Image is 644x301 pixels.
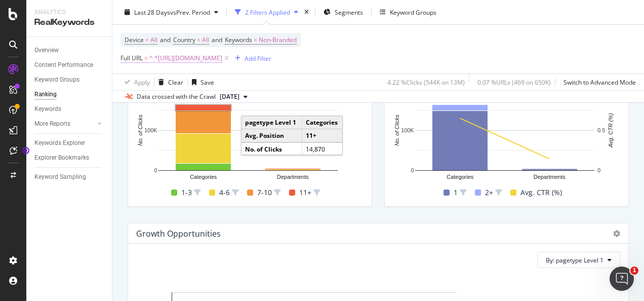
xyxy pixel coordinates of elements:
text: 0 [597,168,600,174]
div: Clear [168,78,183,86]
div: Keyword Groups [390,8,436,16]
div: 0.07 % URLs ( 469 on 650K ) [477,78,551,86]
span: = [145,35,149,44]
a: Overview [34,45,105,56]
button: 2 Filters Applied [231,4,302,20]
a: Keywords Explorer [34,138,105,148]
div: Add Filter [245,54,271,62]
div: Growth Opportunities [136,229,221,239]
span: 11+ [299,186,311,199]
text: No. of Clicks [137,115,143,146]
span: and [160,35,171,44]
a: Ranking [34,89,105,100]
span: Keywords [225,35,252,44]
button: By: pagetype Level 1 [537,252,620,268]
button: Clear [154,74,183,90]
div: Switch to Advanced Mode [563,78,636,86]
button: Segments [319,4,367,20]
span: All [150,33,157,47]
span: 1 [630,267,638,275]
a: Explorer Bookmarks [34,153,105,163]
span: = [254,35,257,44]
a: Keywords [34,104,105,115]
button: Switch to Advanced Mode [559,74,636,90]
text: No. of Clicks [394,115,400,146]
svg: A chart. [393,85,617,186]
div: Save [200,78,214,86]
div: Keyword Groups [34,74,79,85]
text: 100K [401,127,414,133]
span: Avg. CTR (%) [520,186,562,199]
svg: A chart. [136,85,360,186]
span: Full URL [120,54,143,62]
span: Segments [335,8,363,16]
div: Keywords Explorer [34,138,85,148]
span: Country [173,35,195,44]
span: All [202,33,209,47]
text: Departments [277,174,309,180]
div: Apply [134,78,150,86]
span: and [212,35,222,44]
span: Device [125,35,144,44]
span: 2+ [485,186,493,199]
span: ^.*[URL][DOMAIN_NAME] [149,51,222,65]
text: Avg. CTR (%) [608,113,614,148]
iframe: Intercom live chat [610,267,634,291]
text: Departments [534,174,566,180]
text: 100K [144,127,157,133]
button: Save [188,74,214,90]
div: Explorer Bookmarks [34,153,89,163]
button: [DATE] [216,91,252,103]
div: Data crossed with the Crawl [137,92,216,101]
a: Keyword Groups [34,74,105,85]
a: Content Performance [34,60,105,70]
span: 1-3 [181,186,192,199]
div: RealKeywords [34,17,104,28]
span: = [197,35,200,44]
span: Non-Branded [259,33,297,47]
div: More Reports [34,119,70,129]
span: Last 28 Days [134,8,170,16]
button: Last 28 DaysvsPrev. Period [120,4,222,20]
div: Keywords [34,104,61,115]
div: Keyword Sampling [34,172,86,182]
div: Content Performance [34,60,93,70]
div: times [302,7,311,17]
span: 4-6 [219,186,230,199]
div: Overview [34,45,59,56]
div: 2 Filters Applied [245,8,290,16]
span: 7-10 [257,186,272,199]
text: 0 [411,168,414,174]
a: More Reports [34,119,95,129]
span: vs Prev. Period [170,8,210,16]
span: 1 [454,186,458,199]
a: Keyword Sampling [34,172,105,182]
div: 4.22 % Clicks ( 544K on 13M ) [387,78,465,86]
div: Ranking [34,89,57,100]
span: = [144,54,148,62]
button: Apply [120,74,150,90]
button: Add Filter [231,52,271,64]
div: Analytics [34,8,104,17]
div: Tooltip anchor [21,146,30,155]
span: 2025 Oct. 4th [220,92,239,101]
text: 0.5 [597,127,605,133]
text: 0 [154,168,157,174]
text: Categories [447,174,474,180]
span: By: pagetype Level 1 [546,256,603,265]
text: Categories [190,174,217,180]
button: Keyword Groups [376,4,440,20]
